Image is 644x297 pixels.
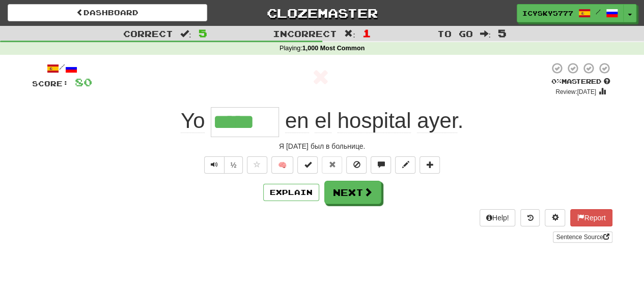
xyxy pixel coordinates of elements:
a: Clozemaster [222,4,422,22]
span: 5 [498,27,507,39]
span: Score: [32,79,69,88]
span: . [279,109,463,133]
span: 0 % [551,77,562,85]
button: 🧠 [271,156,293,174]
button: ½ [224,156,243,174]
span: hospital [338,109,411,133]
span: : [180,29,191,38]
button: Set this sentence to 100% Mastered (alt+m) [297,156,318,174]
button: Discuss sentence (alt+u) [371,156,391,174]
small: Review: [DATE] [555,88,596,95]
div: Text-to-speech controls [202,156,243,174]
span: 80 [75,76,92,88]
span: Correct [123,28,173,39]
button: Add to collection (alt+a) [419,156,440,174]
span: ayer [417,109,457,133]
span: : [480,29,491,38]
button: Play sentence audio (ctl+space) [204,156,225,174]
button: Next [324,181,381,204]
button: Help! [480,209,516,226]
strong: 1,000 Most Common [302,45,365,52]
button: Ignore sentence (alt+i) [346,156,367,174]
button: Report [570,209,612,226]
button: Edit sentence (alt+d) [395,156,415,174]
span: 1 [362,27,371,39]
div: / [32,62,92,75]
span: / [596,8,601,15]
a: Dashboard [8,4,207,21]
button: Explain [263,184,319,201]
span: Incorrect [273,28,337,39]
button: Favorite sentence (alt+f) [247,156,267,174]
button: Round history (alt+y) [520,209,540,226]
span: 5 [199,27,207,39]
div: Я [DATE] был в больнице. [32,141,612,151]
a: Sentence Source [553,232,612,243]
span: en [285,109,309,133]
span: el [315,109,331,133]
a: IcySky5777 / [517,4,624,22]
span: To go [437,28,472,39]
span: IcySky5777 [522,9,573,18]
span: Yo [181,109,205,133]
button: Reset to 0% Mastered (alt+r) [322,156,342,174]
span: : [344,29,355,38]
div: Mastered [549,77,612,86]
